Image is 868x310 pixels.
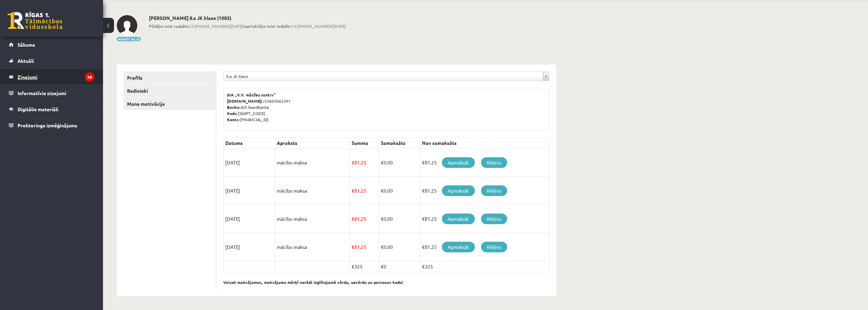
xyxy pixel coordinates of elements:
a: Rēķins [481,214,507,224]
a: Rēķins [481,185,507,196]
span: € [381,244,384,250]
td: 81.25 [350,233,379,261]
a: Apmaksāt [442,157,475,168]
th: Apraksts [275,138,350,149]
td: mācību maksa [275,233,350,261]
a: Digitālie materiāli [9,101,94,117]
td: €81.25 [420,205,549,233]
td: 81.25 [350,149,379,177]
a: Apmaksāt [442,185,475,196]
a: Sākums [9,37,94,53]
span: 22:[PHONE_NUMBER][DATE] 13:[PHONE_NUMBER][DATE] [149,23,346,29]
th: Summa [350,138,379,149]
span: Aktuāli [18,58,34,64]
b: Veicot maksājumus, maksājuma mērķī norādi izglītojamā vārdu, uzvārdu un personas kodu! [223,279,403,285]
td: €81.25 [420,177,549,205]
td: mācību maksa [275,177,350,205]
td: [DATE] [224,149,275,177]
b: Konts: [227,117,240,122]
td: 81.25 [350,205,379,233]
td: €81.25 [420,233,549,261]
a: Apmaksāt [442,214,475,224]
th: Nav samaksāts [420,138,549,149]
a: Rēķins [481,242,507,252]
td: [DATE] [224,205,275,233]
a: Profils [124,71,216,84]
td: [DATE] [224,177,275,205]
td: mācību maksa [275,205,350,233]
td: €325 [350,261,379,272]
td: 0.00 [379,233,420,261]
a: Rēķins [481,157,507,168]
span: € [381,187,384,194]
td: 0.00 [379,205,420,233]
b: Banka: [227,104,241,110]
span: 8.a JK klase [226,72,540,81]
a: Mana motivācija [124,97,216,110]
b: Iepriekšējo reizi redzēts [243,23,292,29]
span: € [352,244,354,250]
b: SIA „V.V. mācību centrs” [227,92,276,97]
span: € [352,216,354,222]
a: Rīgas 1. Tālmācības vidusskola [8,12,62,29]
span: € [352,159,354,165]
td: €325 [420,261,549,272]
a: Ziņojumi38 [9,69,94,85]
a: Apmaksāt [442,242,475,252]
a: Informatīvie ziņojumi [9,85,94,101]
a: 8.a JK klase [224,72,549,81]
td: mācību maksa [275,149,350,177]
a: Proktoringa izmēģinājums [9,117,94,133]
b: Pēdējo reizi redzēts [149,23,189,29]
legend: Ziņojumi [18,69,94,85]
b: Kods: [227,111,238,116]
th: Samaksāts [379,138,420,149]
h2: [PERSON_NAME] 8.a JK klase (1083) [149,15,346,21]
span: € [381,159,384,165]
td: [DATE] [224,233,275,261]
p: 53603062391 A/S Swedbanka [SWIFT_CODE] [FINANCIAL_ID] [227,92,546,123]
span: Proktoringa izmēģinājums [18,122,77,128]
span: Digitālie materiāli [18,106,58,112]
b: [DOMAIN_NAME].: [227,98,264,104]
button: Mainīt bildi [117,37,141,41]
span: Sākums [18,42,35,48]
i: 38 [85,72,94,82]
td: 0.00 [379,177,420,205]
img: Elizabete Kaupere [117,15,137,36]
legend: Informatīvie ziņojumi [18,85,94,101]
a: Aktuāli [9,53,94,69]
span: € [381,216,384,222]
th: Datums [224,138,275,149]
span: € [352,187,354,194]
td: €0 [379,261,420,272]
td: 81.25 [350,177,379,205]
td: €81.25 [420,149,549,177]
a: Radinieki [124,84,216,97]
td: 0.00 [379,149,420,177]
